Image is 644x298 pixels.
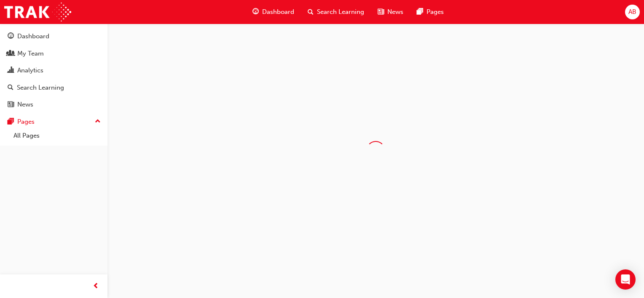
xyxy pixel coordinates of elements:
a: News [3,97,104,112]
span: Pages [427,7,444,17]
span: Dashboard [262,7,294,17]
button: Pages [3,114,104,130]
span: people-icon [8,50,14,58]
span: guage-icon [8,33,14,40]
span: search-icon [8,84,13,92]
span: News [387,7,403,17]
a: guage-iconDashboard [246,3,301,21]
div: News [17,100,33,109]
span: prev-icon [93,281,99,292]
div: Pages [17,117,35,127]
span: pages-icon [8,118,14,126]
a: news-iconNews [371,3,410,21]
span: pages-icon [417,7,423,17]
div: Open Intercom Messenger [615,269,636,290]
span: chart-icon [8,67,14,74]
div: Analytics [17,66,43,75]
a: My Team [3,46,104,61]
a: search-iconSearch Learning [301,3,371,21]
div: Dashboard [17,32,49,41]
a: All Pages [10,129,104,142]
span: guage-icon [252,7,259,17]
a: pages-iconPages [410,3,451,21]
div: Search Learning [17,83,64,93]
span: news-icon [8,101,14,109]
span: news-icon [378,7,384,17]
span: AB [628,7,636,17]
span: Search Learning [317,7,364,17]
a: Dashboard [3,29,104,44]
button: DashboardMy TeamAnalyticsSearch LearningNews [3,27,104,114]
div: My Team [17,49,44,59]
a: Analytics [3,63,104,78]
span: up-icon [95,116,101,127]
img: Trak [4,3,71,21]
a: Search Learning [3,80,104,96]
button: AB [625,5,640,19]
span: search-icon [308,7,314,17]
